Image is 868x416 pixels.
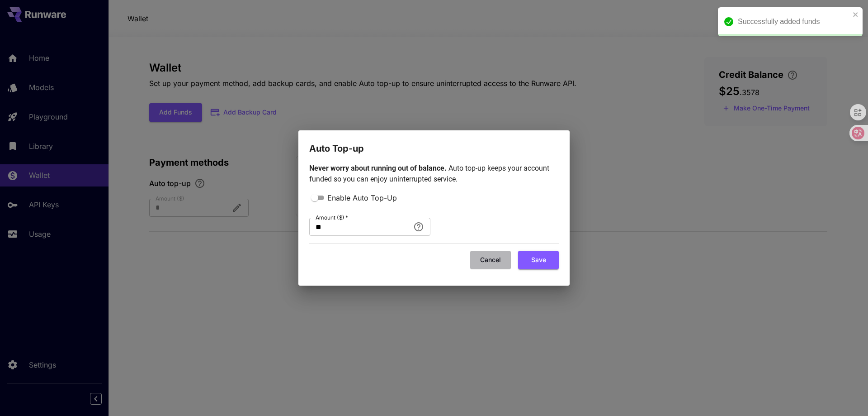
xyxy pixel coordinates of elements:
[327,192,397,203] span: Enable Auto Top-Up
[298,130,570,156] h2: Auto Top-up
[309,164,448,172] span: Never worry about running out of balance.
[316,214,348,221] label: Amount ($)
[309,163,559,185] p: Auto top-up keeps your account funded so you can enjoy uninterrupted service.
[470,251,511,269] button: Cancel
[853,11,859,18] button: close
[738,16,850,27] div: Successfully added funds
[518,251,559,269] button: Save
